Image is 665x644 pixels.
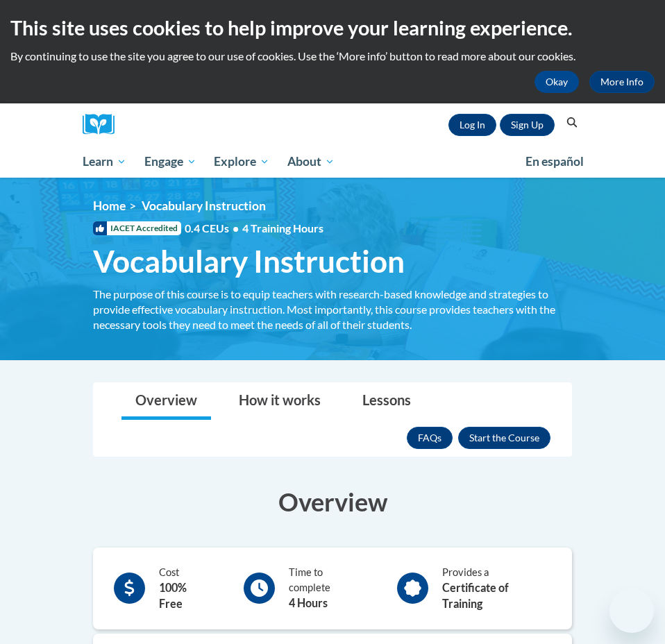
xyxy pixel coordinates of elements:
[144,153,196,170] span: Engage
[93,243,405,280] span: Vocabulary Instruction
[72,146,593,178] div: Main menu
[214,153,269,170] span: Explore
[93,484,572,519] h3: Overview
[10,14,655,42] h2: This site uses cookies to help improve your learning experience.
[93,287,572,332] div: The purpose of this course is to equip teachers with research-based knowledge and strategies to p...
[589,71,655,93] a: More Info
[93,221,181,235] span: IACET Accredited
[83,153,126,170] span: Learn
[448,114,496,136] a: Log In
[458,427,550,449] button: Enroll
[289,596,328,609] b: 4 Hours
[10,49,655,64] p: By continuing to use the site you agree to our use of cookies. Use the ‘More info’ button to read...
[83,114,124,135] img: Logo brand
[516,147,593,176] a: En español
[287,153,335,170] span: About
[289,565,367,611] div: Time to complete
[242,221,323,235] span: 4 Training Hours
[93,198,126,213] a: Home
[135,146,205,178] a: Engage
[83,114,124,135] a: Cox Campus
[534,71,579,93] button: Okay
[278,146,344,178] a: About
[142,198,266,213] span: Vocabulary Instruction
[74,146,135,178] a: Learn
[562,115,582,131] button: Search
[225,383,335,420] a: How it works
[407,427,453,449] a: FAQs
[609,588,654,633] iframe: Button to launch messaging window
[233,221,239,235] span: •
[185,221,323,236] span: 0.4 CEUs
[205,146,278,178] a: Explore
[348,383,425,420] a: Lessons
[442,565,551,612] div: Provides a
[159,565,212,612] div: Cost
[442,581,509,610] b: Certificate of Training
[121,383,211,420] a: Overview
[525,154,584,169] span: En español
[159,581,187,610] b: 100% Free
[500,114,555,136] a: Register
